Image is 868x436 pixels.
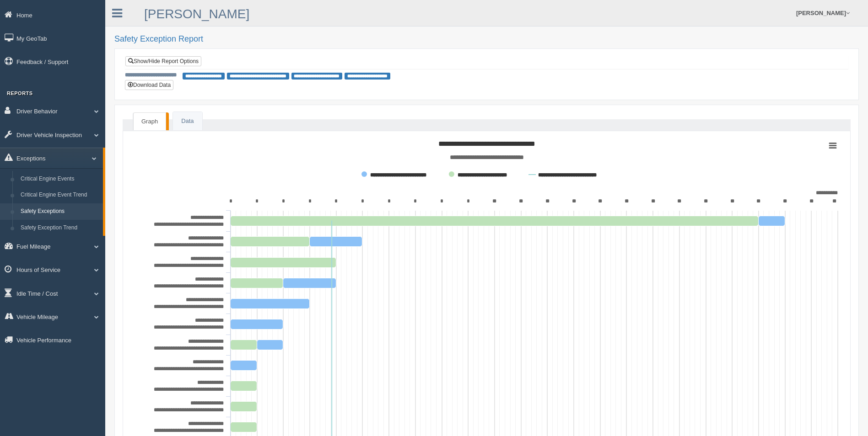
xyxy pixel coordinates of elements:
[16,187,103,203] a: Critical Engine Event Trend
[16,220,103,236] a: Safety Exception Trend
[133,112,166,131] a: Graph
[125,56,201,66] a: Show/Hide Report Options
[144,7,249,21] a: [PERSON_NAME]
[125,80,173,90] button: Download Data
[16,171,103,187] a: Critical Engine Events
[114,35,859,44] h2: Safety Exception Report
[16,203,103,220] a: Safety Exceptions
[173,112,202,131] a: Data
